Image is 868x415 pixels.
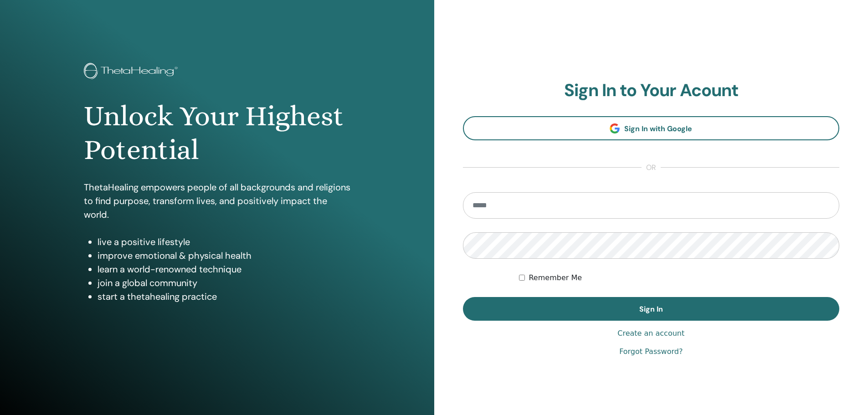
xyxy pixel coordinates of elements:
li: learn a world-renowned technique [98,262,350,276]
h2: Sign In to Your Acount [463,80,840,101]
li: join a global community [98,276,350,290]
span: or [642,162,661,173]
span: Sign In [639,304,663,314]
h1: Unlock Your Highest Potential [84,99,350,167]
a: Forgot Password? [619,346,683,357]
label: Remember Me [529,272,582,283]
p: ThetaHealing empowers people of all backgrounds and religions to find purpose, transform lives, a... [84,180,350,221]
li: improve emotional & physical health [98,249,350,262]
div: Keep me authenticated indefinitely or until I manually logout [519,272,839,283]
a: Create an account [617,328,684,339]
a: Sign In with Google [463,116,840,140]
li: start a thetahealing practice [98,290,350,303]
li: live a positive lifestyle [98,235,350,249]
button: Sign In [463,297,840,321]
span: Sign In with Google [624,124,692,133]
